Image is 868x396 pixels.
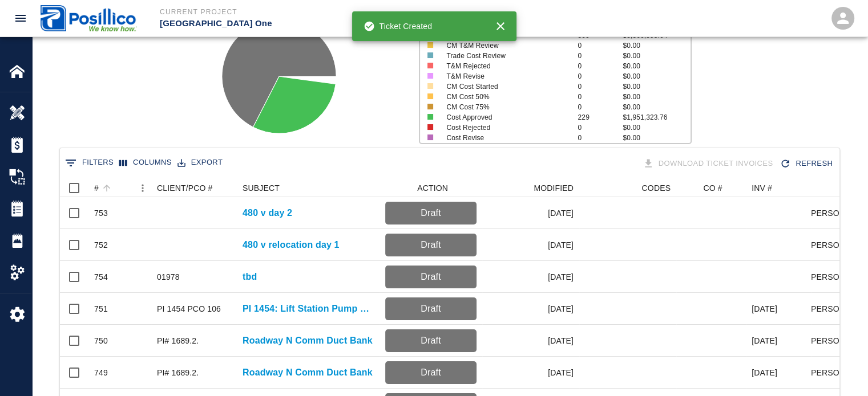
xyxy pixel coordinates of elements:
[390,302,472,316] p: Draft
[160,17,496,30] p: [GEOGRAPHIC_DATA] One
[7,5,34,32] button: open drawer
[157,179,213,197] div: CLIENT/PCO #
[41,5,137,31] img: Posillico Inc Sub
[390,366,472,379] p: Draft
[94,271,108,283] div: 754
[482,229,579,261] div: [DATE]
[94,239,108,251] div: 752
[94,207,108,219] div: 753
[243,334,373,348] a: Roadway N Comm Duct Bank
[640,154,778,174] div: Tickets download in groups of 15
[116,154,175,172] button: Select columns
[94,303,108,315] div: 751
[237,179,380,197] div: SUBJECT
[390,206,472,220] p: Draft
[578,71,623,81] p: 0
[243,206,292,220] a: 480 v day 2
[94,335,108,346] div: 750
[446,81,564,92] p: CM Cost Started
[157,335,199,346] div: PI# 1689.2.
[578,123,623,133] p: 0
[243,270,257,284] a: tbd
[364,16,433,36] div: Ticket Created
[578,61,623,71] p: 0
[752,179,772,197] div: INV #
[623,92,690,102] p: $0.00
[482,293,579,325] div: [DATE]
[623,81,690,92] p: $0.00
[482,179,579,197] div: MODIFIED
[703,179,722,197] div: CO #
[578,112,623,123] p: 229
[578,51,623,61] p: 0
[390,238,472,252] p: Draft
[623,71,690,81] p: $0.00
[390,334,472,348] p: Draft
[446,61,564,71] p: T&M Rejected
[777,154,837,174] div: Refresh the list
[578,92,623,102] p: 0
[578,81,623,92] p: 0
[623,123,690,133] p: $0.00
[623,102,690,112] p: $0.00
[417,179,448,197] div: ACTION
[482,357,579,389] div: [DATE]
[446,40,564,51] p: CM T&M Review
[94,179,99,197] div: #
[641,179,671,197] div: CODES
[175,154,225,172] button: Export
[380,179,482,197] div: ACTION
[160,7,496,17] p: Current Project
[94,367,108,378] div: 749
[623,61,690,71] p: $0.00
[578,102,623,112] p: 0
[752,335,777,346] div: August 2025
[752,367,777,378] div: August 2025
[482,197,579,229] div: [DATE]
[157,303,221,315] div: PI 1454 PCO 106
[99,180,115,196] button: Sort
[482,261,579,293] div: [DATE]
[446,71,564,81] p: T&M Revise
[623,40,690,51] p: $0.00
[746,179,812,197] div: INV #
[676,179,746,197] div: CO #
[62,154,116,172] button: Show filters
[243,238,340,252] a: 480 v relocation day 1
[578,133,623,143] p: 0
[446,51,564,61] p: Trade Cost Review
[88,179,151,197] div: #
[777,154,837,174] button: Refresh
[446,123,564,133] p: Cost Rejected
[623,51,690,61] p: $0.00
[390,270,472,284] p: Draft
[534,179,574,197] div: MODIFIED
[752,303,777,315] div: September 2025
[446,102,564,112] p: CM Cost 75%
[157,367,199,378] div: PI# 1689.2.
[157,271,180,283] div: 01978
[151,179,237,197] div: CLIENT/PCO #
[134,179,151,197] button: Menu
[579,179,676,197] div: CODES
[811,341,868,396] iframe: Chat Widget
[623,112,690,123] p: $1,951,323.76
[243,366,373,379] a: Roadway N Comm Duct Bank
[446,133,564,143] p: Cost Revise
[446,112,564,123] p: Cost Approved
[482,325,579,357] div: [DATE]
[446,92,564,102] p: CM Cost 50%
[623,133,690,143] p: $0.00
[243,302,374,316] a: PI 1454: Lift Station Pump Replacement
[578,40,623,51] p: 0
[243,179,280,197] div: SUBJECT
